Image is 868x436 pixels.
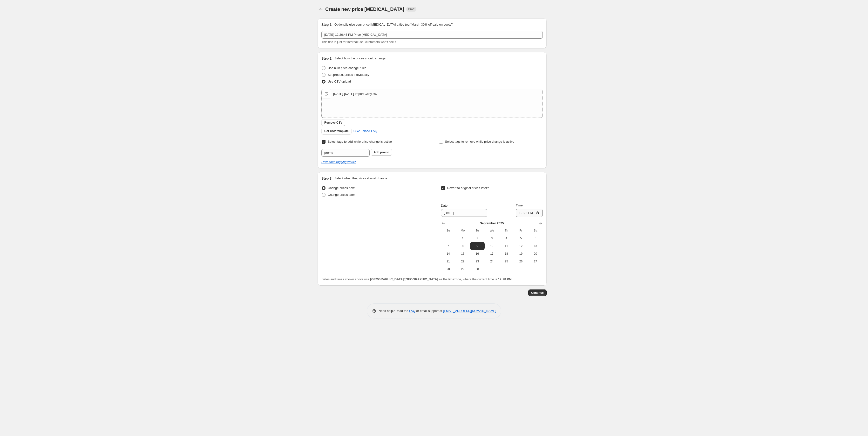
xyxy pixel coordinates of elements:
[470,258,484,265] button: Tuesday September 23 2025
[514,227,528,234] th: Friday
[498,277,511,281] b: 12:28 PM
[440,220,447,227] button: Show previous month, August 2025
[487,244,497,248] span: 10
[472,236,482,240] span: 2
[441,227,455,234] th: Sunday
[457,236,468,240] span: 1
[515,244,526,248] span: 12
[514,258,528,265] button: Friday September 26 2025
[351,127,380,135] a: CSV upload FAQ
[353,129,377,134] span: CSV upload FAQ
[457,229,468,232] span: Mo
[328,66,366,70] span: Use bulk price change rules
[472,267,482,271] span: 30
[514,234,528,242] button: Friday September 5 2025
[530,244,541,248] span: 13
[470,265,484,273] button: Tuesday September 30 2025
[380,151,389,154] span: promo
[499,227,514,234] th: Thursday
[499,242,514,250] button: Thursday September 11 2025
[457,260,468,263] span: 22
[455,258,470,265] button: Monday September 22 2025
[515,236,526,240] span: 5
[528,258,543,265] button: Saturday September 27 2025
[485,234,499,242] button: Wednesday September 3 2025
[455,242,470,250] button: Monday September 8 2025
[528,242,543,250] button: Saturday September 13 2025
[328,186,354,190] span: Change prices now
[528,234,543,242] button: Saturday September 6 2025
[334,56,386,61] p: Select how the prices should change
[530,229,541,232] span: Sa
[441,250,455,258] button: Sunday September 14 2025
[321,160,356,164] a: How does tagging work?
[415,309,443,313] span: or email support at
[531,291,544,295] span: Continue
[443,252,454,256] span: 14
[321,40,396,44] span: This title is just for internal use, customers won't see it
[321,176,332,181] h2: Step 3.
[499,250,514,258] button: Thursday September 18 2025
[321,22,332,27] h2: Step 1.
[501,252,512,256] span: 18
[455,234,470,242] button: Monday September 1 2025
[501,236,512,240] span: 4
[514,250,528,258] button: Friday September 19 2025
[530,260,541,263] span: 27
[515,229,526,232] span: Fr
[485,227,499,234] th: Wednesday
[441,258,455,265] button: Sunday September 21 2025
[457,267,468,271] span: 29
[333,91,377,96] div: [DATE]-[DATE] Import Copy.csv
[371,149,392,156] button: Add promo
[501,244,512,248] span: 11
[443,260,454,263] span: 21
[408,7,414,11] span: Draft
[485,242,499,250] button: Wednesday September 10 2025
[499,258,514,265] button: Thursday September 25 2025
[455,250,470,258] button: Monday September 15 2025
[325,7,404,12] span: Create new price [MEDICAL_DATA]
[455,265,470,273] button: Monday September 29 2025
[445,140,515,143] span: Select tags to remove while price change is active
[441,265,455,273] button: Sunday September 28 2025
[514,242,528,250] button: Friday September 12 2025
[443,309,496,313] a: [EMAIL_ADDRESS][DOMAIN_NAME]
[328,140,392,143] span: Select tags to add while price change is active
[515,252,526,256] span: 19
[487,252,497,256] span: 17
[321,119,345,126] button: Remove CSV
[485,258,499,265] button: Wednesday September 24 2025
[487,229,497,232] span: We
[447,186,489,190] span: Revert to original prices later?
[528,289,547,296] button: Continue
[470,250,484,258] button: Tuesday September 16 2025
[528,227,543,234] th: Saturday
[537,220,544,227] button: Show next month, October 2025
[457,252,468,256] span: 15
[334,22,453,27] p: Optionally give your price [MEDICAL_DATA] a title (eg "March 30% off sale on boots")
[470,234,484,242] button: Tuesday September 2 2025
[515,260,526,263] span: 26
[530,252,541,256] span: 20
[443,244,454,248] span: 7
[441,209,487,217] input: 8/29/2025
[530,236,541,240] span: 6
[370,277,438,281] b: [GEOGRAPHIC_DATA]/[GEOGRAPHIC_DATA]
[487,260,497,263] span: 24
[457,244,468,248] span: 8
[374,151,379,154] b: Add
[321,56,332,61] h2: Step 2.
[472,229,482,232] span: Tu
[409,309,415,313] a: FAQ
[499,234,514,242] button: Thursday September 4 2025
[443,229,454,232] span: Su
[516,209,543,217] input: 12:00
[324,129,349,133] span: Get CSV template
[516,204,522,207] span: Time
[470,242,484,250] button: Tuesday September 9 2025
[321,277,512,281] span: Dates and times shown above use as the timezone, where the current time is
[321,31,543,39] input: 30% off holiday sale
[321,128,352,134] button: Get CSV template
